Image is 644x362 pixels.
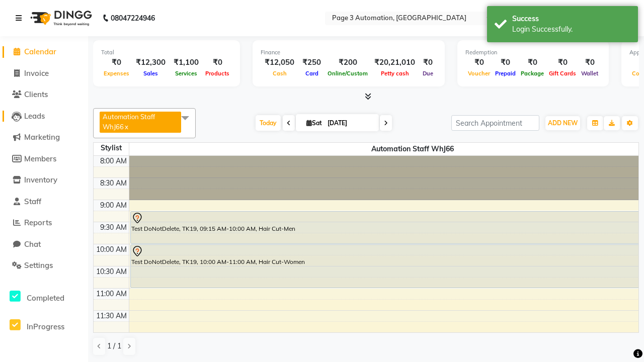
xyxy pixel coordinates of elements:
[378,70,412,77] span: Petty cash
[24,68,49,78] span: Invoice
[493,70,518,77] span: Prepaid
[98,200,129,211] div: 9:00 AM
[101,48,232,57] div: Total
[94,266,129,277] div: 10:30 AM
[270,70,289,77] span: Cash
[24,218,52,227] span: Reports
[173,70,200,77] span: Services
[27,322,64,331] span: InProgress
[298,57,325,68] div: ₹250
[98,222,129,233] div: 9:30 AM
[546,57,579,68] div: ₹0
[203,57,232,68] div: ₹0
[546,70,579,77] span: Gift Cards
[26,4,95,32] img: logo
[579,57,601,68] div: ₹0
[98,156,129,166] div: 8:00 AM
[261,48,437,57] div: Finance
[303,70,321,77] span: Card
[465,57,493,68] div: ₹0
[94,244,129,255] div: 10:00 AM
[512,14,630,24] div: Success
[24,132,60,142] span: Marketing
[27,293,64,303] span: Completed
[3,68,86,79] a: Invoice
[24,260,53,270] span: Settings
[94,311,129,321] div: 11:30 AM
[261,57,298,68] div: ₹12,050
[24,175,57,185] span: Inventory
[24,197,41,206] span: Staff
[420,70,436,77] span: Due
[3,89,86,101] a: Clients
[451,115,539,131] input: Search Appointment
[256,115,281,131] span: Today
[419,57,437,68] div: ₹0
[325,70,370,77] span: Online/Custom
[518,70,546,77] span: Package
[24,111,45,121] span: Leads
[3,153,86,165] a: Members
[132,57,170,68] div: ₹12,300
[325,57,370,68] div: ₹200
[325,116,375,131] input: 2025-10-04
[3,132,86,143] a: Marketing
[493,57,518,68] div: ₹0
[3,174,86,186] a: Inventory
[3,196,86,208] a: Staff
[512,24,630,35] div: Login Successfully.
[203,70,232,77] span: Products
[24,154,56,163] span: Members
[94,289,129,299] div: 11:00 AM
[141,70,160,77] span: Sales
[24,89,48,99] span: Clients
[518,57,546,68] div: ₹0
[370,57,419,68] div: ₹20,21,010
[3,260,86,271] a: Settings
[465,48,601,57] div: Redemption
[107,341,121,351] span: 1 / 1
[101,57,132,68] div: ₹0
[579,70,601,77] span: Wallet
[98,178,129,189] div: 8:30 AM
[24,239,41,249] span: Chat
[24,47,56,56] span: Calendar
[3,217,86,229] a: Reports
[545,116,580,130] button: ADD NEW
[103,113,155,131] span: Automation Staff WhJ66
[3,239,86,250] a: Chat
[101,70,132,77] span: Expenses
[3,111,86,122] a: Leads
[548,119,578,127] span: ADD NEW
[124,123,128,131] a: x
[465,70,493,77] span: Voucher
[94,143,129,153] div: Stylist
[304,119,325,127] span: Sat
[111,4,155,32] b: 08047224946
[170,57,203,68] div: ₹1,100
[3,46,86,58] a: Calendar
